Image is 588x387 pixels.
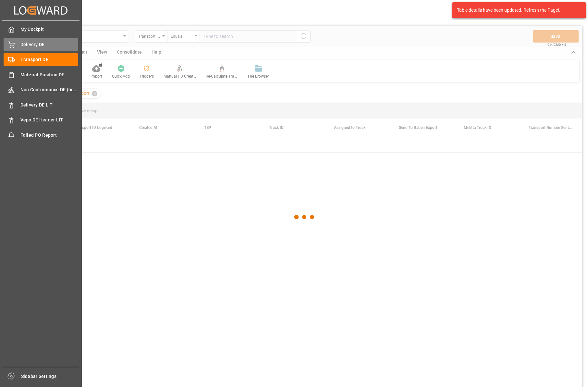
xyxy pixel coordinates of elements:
a: Delivery DE LIT [4,98,78,111]
a: Vepo DE Header LIT [4,114,78,126]
span: Delivery DE LIT [20,102,79,108]
span: Vepo DE Header LIT [20,117,79,123]
span: Sidebar Settings [21,373,79,380]
a: My Cockpit [4,23,78,36]
span: My Cockpit [20,26,79,33]
span: Material Position DE [20,71,79,78]
a: Material Position DE [4,68,78,81]
span: Non Conformance DE (header) [20,86,79,93]
a: Transport DE [4,53,78,66]
div: Table details have been updated. Refresh the Page!. [457,7,576,14]
a: Non Conformance DE (header) [4,83,78,96]
span: Failed PO Report [20,132,79,139]
a: Failed PO Report [4,129,78,141]
span: Delivery DE [20,41,79,48]
span: Transport DE [20,56,79,63]
a: Delivery DE [4,38,78,51]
